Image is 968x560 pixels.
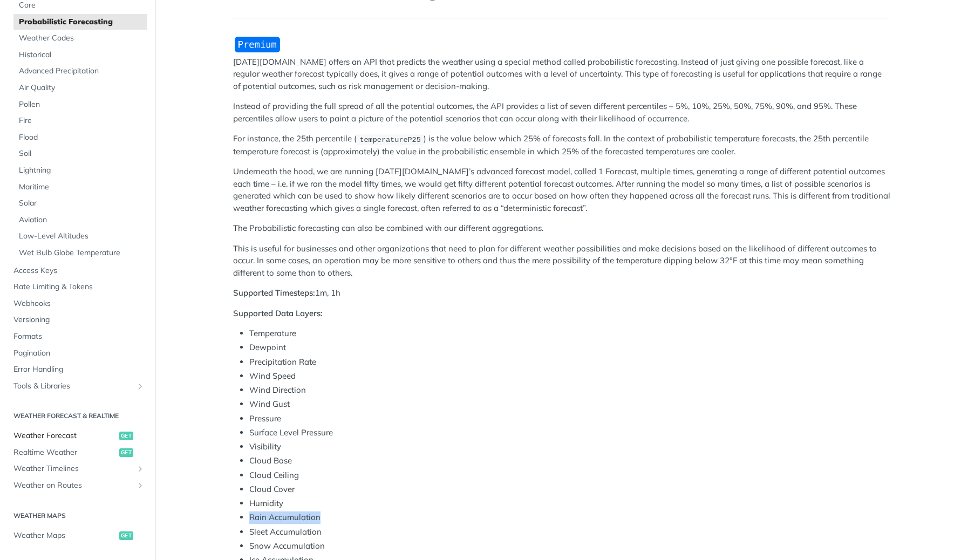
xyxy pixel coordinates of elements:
li: Wind Direction [249,384,890,397]
a: Low-Level Altitudes [13,228,147,244]
span: Realtime Weather [13,447,117,458]
p: The Probabilistic forecasting can also be combined with our different aggregations. [233,222,890,235]
li: Wind Gust [249,398,890,411]
a: Flood [13,129,147,146]
span: Pagination [13,348,145,359]
a: Pollen [13,97,147,113]
a: Probabilistic Forecasting [13,14,147,30]
a: Maritime [13,179,147,195]
span: Weather Forecast [13,431,117,441]
span: Lightning [19,165,145,176]
li: Cloud Cover [249,483,890,496]
span: get [119,531,133,540]
a: Formats [8,329,147,345]
a: Weather Mapsget [8,528,147,544]
span: Formats [13,331,145,342]
h2: Weather Forecast & realtime [8,411,147,421]
a: Rate Limiting & Tokens [8,279,147,295]
a: Wet Bulb Globe Temperature [13,245,147,261]
span: Wet Bulb Globe Temperature [19,248,145,258]
span: Flood [19,132,145,143]
a: Access Keys [8,263,147,279]
span: Low-Level Altitudes [19,231,145,242]
span: Soil [19,148,145,159]
span: Fire [19,115,145,126]
a: Fire [13,113,147,129]
p: Underneath the hood, we are running [DATE][DOMAIN_NAME]’s advanced forecast model, called 1 Forec... [233,166,890,214]
span: Air Quality [19,83,145,93]
span: temperatureP25 [359,135,420,144]
span: Solar [19,198,145,209]
li: Humidity [249,497,890,510]
p: [DATE][DOMAIN_NAME] offers an API that predicts the weather using a special method called probabi... [233,56,890,93]
strong: Supported Data Layers: [233,308,323,318]
span: Access Keys [13,265,145,276]
a: Weather Codes [13,30,147,46]
a: Weather on RoutesShow subpages for Weather on Routes [8,477,147,494]
a: Aviation [13,212,147,228]
li: Dewpoint [249,342,890,354]
p: Instead of providing the full spread of all the potential outcomes, the API provides a list of se... [233,100,890,125]
span: Historical [19,50,145,60]
span: Probabilistic Forecasting [19,17,145,28]
span: Weather Maps [13,530,117,541]
li: Cloud Base [249,455,890,467]
a: Weather TimelinesShow subpages for Weather Timelines [8,461,147,477]
a: Realtime Weatherget [8,445,147,461]
li: Pressure [249,413,890,425]
span: get [119,448,133,457]
a: Error Handling [8,361,147,378]
span: Aviation [19,215,145,226]
a: Advanced Precipitation [13,63,147,79]
a: Solar [13,195,147,211]
span: Error Handling [13,364,145,375]
li: Surface Level Pressure [249,427,890,439]
li: Sleet Accumulation [249,526,890,538]
span: get [119,432,133,440]
p: 1m, 1h [233,287,890,299]
a: Pagination [8,345,147,361]
h2: Weather Maps [8,511,147,521]
span: Advanced Precipitation [19,66,145,77]
span: Rate Limiting & Tokens [13,282,145,292]
a: Weather Forecastget [8,428,147,444]
a: Webhooks [8,296,147,312]
span: Tools & Libraries [13,381,133,392]
span: Weather Codes [19,33,145,44]
a: Historical [13,47,147,63]
button: Show subpages for Tools & Libraries [136,382,145,391]
p: For instance, the 25th percentile ( ) is the value below which 25% of forecasts fall. In the cont... [233,133,890,158]
a: Soil [13,146,147,162]
li: Wind Speed [249,370,890,383]
span: Weather Timelines [13,463,133,474]
button: Show subpages for Weather Timelines [136,465,145,473]
span: Weather on Routes [13,480,133,491]
li: Cloud Ceiling [249,469,890,482]
p: This is useful for businesses and other organizations that need to plan for different weather pos... [233,243,890,279]
li: Precipitation Rate [249,356,890,368]
span: Versioning [13,315,145,325]
span: Webhooks [13,298,145,309]
span: Maritime [19,182,145,193]
a: Air Quality [13,80,147,96]
button: Show subpages for Weather on Routes [136,481,145,490]
span: Pollen [19,99,145,110]
li: Visibility [249,441,890,453]
li: Temperature [249,327,890,340]
li: Rain Accumulation [249,511,890,524]
a: Tools & LibrariesShow subpages for Tools & Libraries [8,378,147,394]
li: Snow Accumulation [249,540,890,552]
a: Versioning [8,312,147,328]
strong: Supported Timesteps: [233,288,315,298]
a: Lightning [13,162,147,179]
